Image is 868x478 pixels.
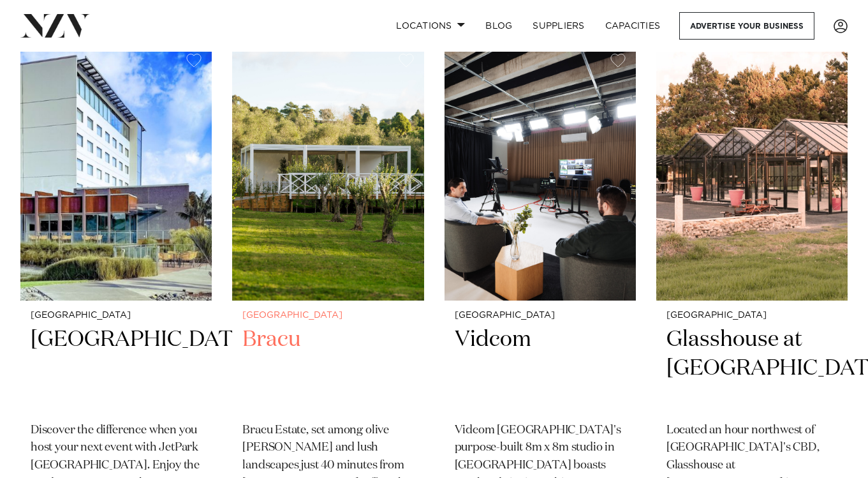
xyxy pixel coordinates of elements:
h2: Glasshouse at [GEOGRAPHIC_DATA] [666,325,837,412]
h2: Vidcom [455,325,626,412]
small: [GEOGRAPHIC_DATA] [666,311,837,320]
h2: [GEOGRAPHIC_DATA] [31,325,202,412]
img: nzv-logo.png [20,14,90,37]
a: Advertise your business [679,12,814,40]
small: [GEOGRAPHIC_DATA] [455,311,626,320]
small: [GEOGRAPHIC_DATA] [242,311,413,320]
a: BLOG [475,12,522,40]
h2: Bracu [242,325,413,412]
small: [GEOGRAPHIC_DATA] [31,311,202,320]
a: Locations [386,12,475,40]
a: Capacities [595,12,671,40]
a: SUPPLIERS [522,12,594,40]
